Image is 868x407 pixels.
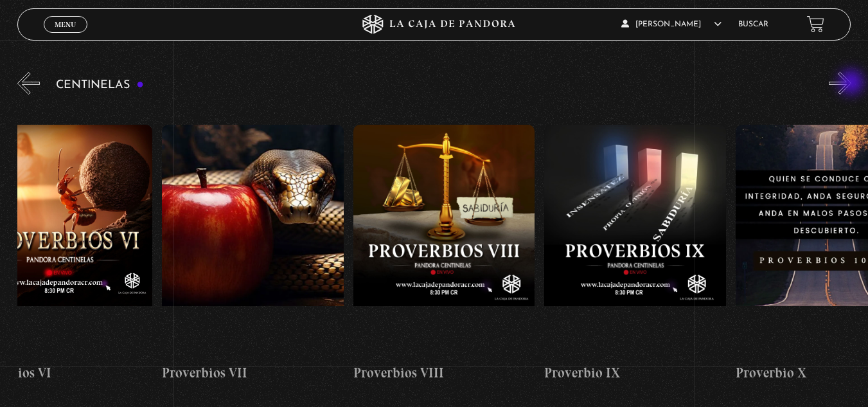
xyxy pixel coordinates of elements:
h4: Proverbio IX [544,363,726,383]
a: Buscar [738,21,768,28]
a: Proverbios VII [162,104,344,403]
a: Proverbio IX [544,104,726,403]
button: Previous [17,72,40,95]
button: Next [829,72,851,95]
span: Menu [55,21,76,28]
h3: Centinelas [56,79,144,91]
span: [PERSON_NAME] [621,21,722,28]
a: Proverbios VIII [353,104,535,403]
span: Cerrar [50,31,80,40]
h4: Proverbios VIII [353,363,535,383]
a: View your shopping cart [807,15,824,33]
h4: Proverbios VII [162,363,344,383]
